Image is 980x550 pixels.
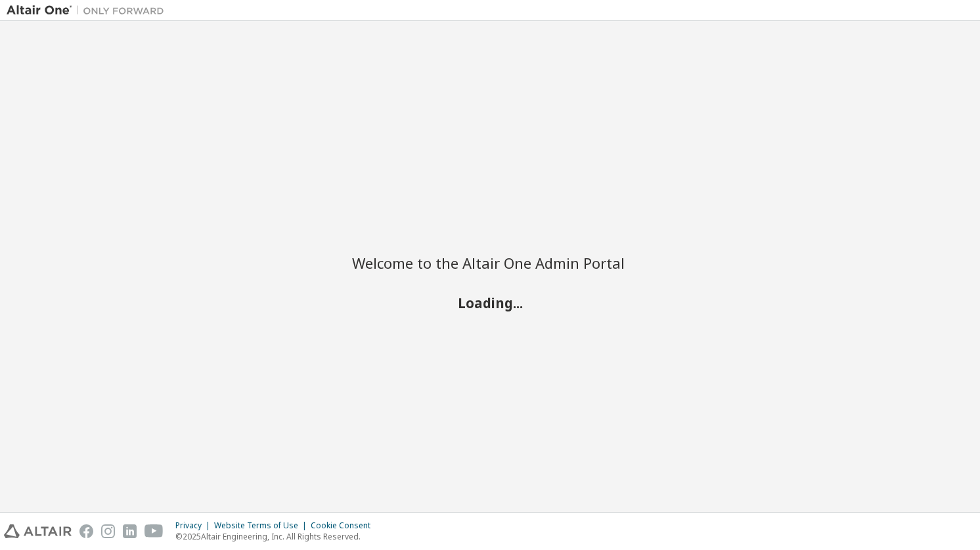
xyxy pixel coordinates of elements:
[123,524,137,538] img: linkedin.svg
[175,520,214,531] div: Privacy
[175,531,378,542] p: © 2025 Altair Engineering, Inc. All Rights Reserved.
[4,524,72,538] img: altair_logo.svg
[79,524,93,538] img: facebook.svg
[145,524,164,538] img: youtube.svg
[352,294,628,311] h2: Loading...
[7,4,171,17] img: Altair One
[101,524,115,538] img: instagram.svg
[311,520,378,531] div: Cookie Consent
[214,520,311,531] div: Website Terms of Use
[352,254,628,272] h2: Welcome to the Altair One Admin Portal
